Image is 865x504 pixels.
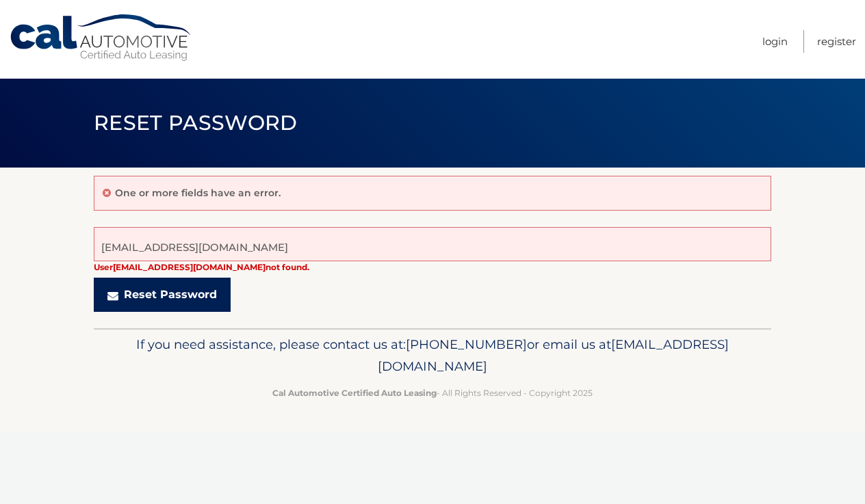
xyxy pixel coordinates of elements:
p: If you need assistance, please contact us at: or email us at [103,334,762,377]
p: One or more fields have an error. [115,187,281,199]
a: Cal Automotive [9,14,194,62]
p: - All Rights Reserved - Copyright 2025 [103,386,762,400]
strong: User [EMAIL_ADDRESS][DOMAIN_NAME] not found. [94,262,309,272]
span: Reset Password [94,110,297,135]
a: Login [762,30,788,53]
input: E-Mail Address [94,227,771,261]
span: [EMAIL_ADDRESS][DOMAIN_NAME] [378,336,729,374]
strong: Cal Automotive Certified Auto Leasing [272,388,437,398]
span: [PHONE_NUMBER] [406,336,527,352]
button: Reset Password [94,278,231,312]
a: Register [817,30,856,53]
